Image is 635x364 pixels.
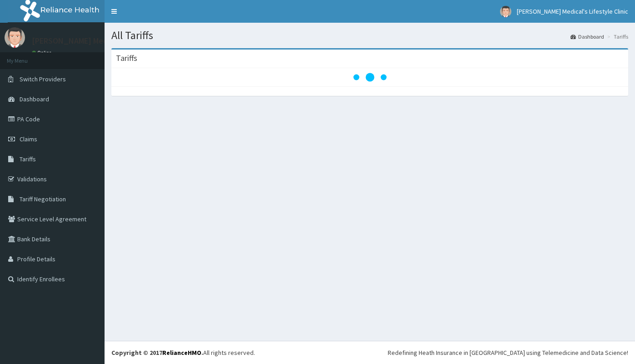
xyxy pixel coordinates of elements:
[20,155,36,163] span: Tariffs
[388,348,628,357] div: Redefining Heath Insurance in [GEOGRAPHIC_DATA] using Telemedicine and Data Science!
[162,349,201,357] a: RelianceHMO
[32,37,180,45] p: [PERSON_NAME] Medical's Lifestyle Clinic
[32,50,54,56] a: Online
[5,27,25,48] img: User Image
[20,135,37,143] span: Claims
[352,59,388,95] svg: audio-loading
[500,6,511,17] img: User Image
[517,7,628,15] span: [PERSON_NAME] Medical's Lifestyle Clinic
[111,349,203,357] strong: Copyright © 2017 .
[605,33,628,40] li: Tariffs
[116,54,137,62] h3: Tariffs
[20,95,49,103] span: Dashboard
[111,30,628,41] h1: All Tariffs
[570,33,604,40] a: Dashboard
[20,75,66,83] span: Switch Providers
[105,341,635,364] footer: All rights reserved.
[20,195,66,203] span: Tariff Negotiation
